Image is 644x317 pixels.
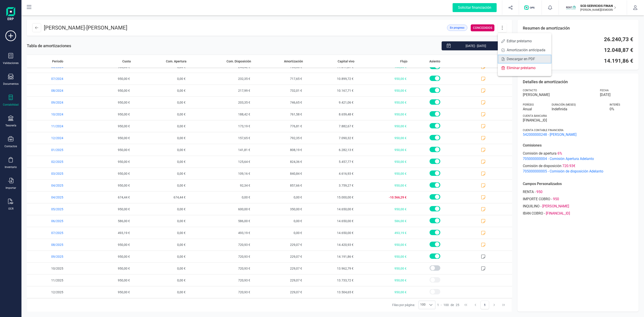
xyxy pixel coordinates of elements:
[356,215,409,227] span: 586,00 €
[133,274,188,286] span: 0,00 €
[188,203,253,215] span: 600,00 €
[604,36,633,43] span: 26.240,73 €
[356,251,409,262] span: 950,00 €
[81,73,133,85] span: 950,00 €
[523,181,633,187] p: Campos Personalizados
[133,120,188,132] span: 0,00 €
[523,211,633,216] div: -
[305,180,356,191] span: 3.759,27 €
[133,251,188,262] span: 0,00 €
[188,144,253,156] span: 141,81 €
[27,239,81,251] span: 08/2025
[27,43,71,49] span: Tabla de amortizaciones
[305,109,356,120] span: 8.659,48 €
[188,286,253,298] span: 720,93 €
[253,274,305,286] span: 229,07 €
[188,73,253,85] span: 232,35 €
[542,204,569,209] span: [PERSON_NAME]
[356,120,409,132] span: 950,00 €
[188,263,253,274] span: 720,93 €
[166,59,186,64] span: Com. Apertura
[253,97,305,108] span: 746,65 €
[400,59,407,64] span: Flujo
[8,207,13,211] div: OCR
[27,180,81,191] span: 04/2025
[557,151,562,156] span: 6 %
[356,156,409,168] span: 950,00 €
[122,59,131,64] span: Cuota
[133,132,188,144] span: 0,00 €
[44,24,127,31] p: [PERSON_NAME] -
[284,59,303,64] span: Amortización
[437,303,459,307] div: -
[27,156,81,168] span: 02/2025
[81,251,133,262] span: 950,00 €
[305,191,356,203] span: 15.000,00 €
[81,274,133,286] span: 950,00 €
[253,156,305,168] span: 824,36 €
[81,85,133,96] span: 950,00 €
[188,215,253,227] span: 586,00 €
[356,180,409,191] span: 950,00 €
[523,25,633,31] p: Resumen de amortización
[471,301,480,309] button: Previous Page
[356,286,409,298] span: 950,00 €
[523,211,543,216] span: IBAN COBRO
[523,79,633,85] p: Detalles de amortización
[450,26,464,30] span: En progreso
[81,286,133,298] span: 950,00 €
[81,97,133,108] span: 950,00 €
[81,227,133,239] span: 493,19 €
[188,239,253,251] span: 720,93 €
[5,124,16,127] div: Tesorería
[27,263,81,274] span: 10/2025
[356,227,409,239] span: 493,19 €
[27,227,81,239] span: 07/2025
[462,301,470,309] button: First Page
[188,274,253,286] span: 720,93 €
[133,286,188,298] span: 0,00 €
[253,144,305,156] span: 808,19 €
[523,169,633,174] span: 705000000005 - Comisión de disposición Adelanto
[419,301,427,309] span: 100
[253,73,305,85] span: 717,65 €
[523,189,633,195] div: -
[447,0,502,15] button: Solicitar financiación
[481,301,489,309] button: Page 1
[305,274,356,286] span: 13.733,72 €
[27,144,81,156] span: 01/2025
[133,215,188,227] span: 0,00 €
[523,196,550,202] span: IMPORTE COBRO
[27,132,81,144] span: 12/2024
[305,251,356,262] span: 14.191,86 €
[188,85,253,96] span: 217,99 €
[253,180,305,191] span: 857,66 €
[305,168,356,179] span: 4.616,93 €
[546,211,570,216] span: [FINANCIAL_ID]
[27,274,81,286] span: 11/2025
[133,263,188,274] span: 0,00 €
[133,203,188,215] span: 0,00 €
[188,251,253,262] span: 720,93 €
[188,109,253,120] span: 188,42 €
[27,85,81,96] span: 08/2024
[356,239,409,251] span: 950,00 €
[500,301,508,309] button: Last Page
[133,97,188,108] span: 0,00 €
[5,165,17,169] div: Inventario
[133,180,188,191] span: 0,00 €
[81,215,133,227] span: 586,00 €
[133,85,188,96] span: 0,00 €
[553,196,559,202] span: 950
[453,3,497,12] div: Solicitar financiación
[305,263,356,274] span: 13.962,79 €
[305,286,356,298] span: 13.504,65 €
[188,120,253,132] span: 173,19 €
[305,97,356,108] span: 9.421,06 €
[81,203,133,215] span: 950,00 €
[552,103,576,106] span: Duración (MESES)
[27,251,81,262] span: 09/2025
[27,203,81,215] span: 05/2025
[253,203,305,215] span: 350,00 €
[188,168,253,179] span: 109,16 €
